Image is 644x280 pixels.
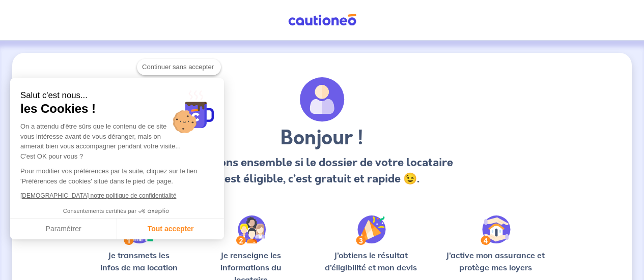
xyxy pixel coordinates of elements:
p: J’active mon assurance et protège mes loyers [440,249,550,273]
button: Consentements certifiés par [58,205,176,218]
span: Consentements certifiés par [63,208,136,214]
small: Salut c'est nous... [20,90,214,101]
img: /static/bfff1cf634d835d9112899e6a3df1a5d/Step-4.svg [481,215,511,245]
button: Paramétrer [10,219,117,240]
div: On a attendu d'être sûrs que le contenu de ce site vous intéresse avant de vous déranger, mais on... [20,121,214,161]
img: archivate [300,77,345,122]
img: Cautioneo [284,14,360,26]
p: Pour modifier vos préférences par la suite, cliquez sur le lien 'Préférences de cookies' situé da... [20,166,214,186]
svg: Axeptio [138,196,169,227]
button: Continuer sans accepter [137,59,221,75]
img: /static/c0a346edaed446bb123850d2d04ad552/Step-2.svg [236,215,266,245]
button: Tout accepter [117,219,224,240]
p: Vérifions ensemble si le dossier de votre locataire est éligible, c’est gratuit et rapide 😉. [189,154,455,187]
img: /static/f3e743aab9439237c3e2196e4328bba9/Step-3.svg [356,215,386,245]
h3: Bonjour ! [189,126,455,150]
a: [DEMOGRAPHIC_DATA] notre politique de confidentialité [20,192,176,199]
span: Continuer sans accepter [142,62,216,72]
span: les Cookies ! [20,101,214,116]
p: Je transmets les infos de ma location [94,249,184,273]
p: J’obtiens le résultat d’éligibilité et mon devis [318,249,424,273]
